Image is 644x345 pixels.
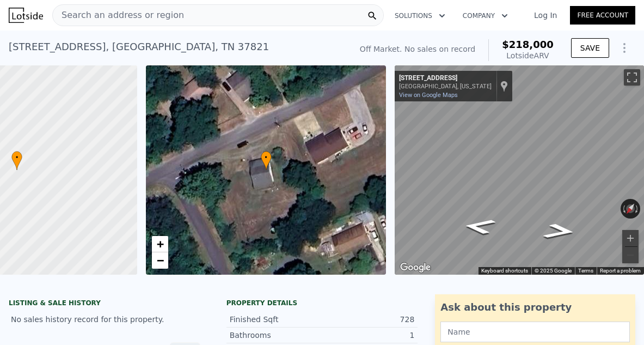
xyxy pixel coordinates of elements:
[397,261,433,275] img: Google
[261,151,272,170] div: •
[156,237,163,251] span: +
[399,92,458,99] a: View on Google Maps
[156,253,163,267] span: −
[571,38,609,58] button: SAVE
[399,74,492,83] div: [STREET_ADDRESS]
[535,268,572,274] span: © 2025 Google
[9,299,200,310] div: LISTING & SALE HISTORY
[11,151,22,170] div: •
[322,330,414,341] div: 1
[621,198,640,219] button: Reset the view
[440,300,630,315] div: Ask about this property
[152,236,168,252] a: Zoom in
[454,6,517,26] button: Company
[500,80,508,92] a: Show location on map
[481,267,528,275] button: Keyboard shortcuts
[395,65,644,275] div: Street View
[397,261,433,275] a: Open this area in Google Maps (opens a new window)
[600,268,641,274] a: Report a problem
[570,6,635,25] a: Free Account
[614,37,635,59] button: Show Options
[399,83,492,90] div: [GEOGRAPHIC_DATA], [US_STATE]
[226,299,418,307] div: Property details
[502,39,554,50] span: $218,000
[578,268,593,274] a: Terms
[11,153,22,162] span: •
[386,6,454,26] button: Solutions
[621,199,627,219] button: Rotate counterclockwise
[9,310,200,329] div: No sales history record for this property.
[9,8,43,23] img: Lotside
[230,330,322,341] div: Bathrooms
[322,314,414,325] div: 728
[360,44,475,55] div: Off Market. No sales on record
[440,322,630,342] input: Name
[622,247,639,263] button: Zoom out
[502,50,554,61] div: Lotside ARV
[261,153,272,162] span: •
[521,10,570,21] a: Log In
[622,230,639,246] button: Zoom in
[152,252,168,269] a: Zoom out
[395,65,644,275] div: Map
[634,199,640,219] button: Rotate clockwise
[624,69,640,86] button: Toggle fullscreen view
[449,215,510,238] path: Go Northeast, Woodlawn Ave
[529,220,590,243] path: Go Southwest, Woodlawn Ave
[9,39,269,55] div: [STREET_ADDRESS] , [GEOGRAPHIC_DATA] , TN 37821
[230,314,322,325] div: Finished Sqft
[53,9,184,22] span: Search an address or region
